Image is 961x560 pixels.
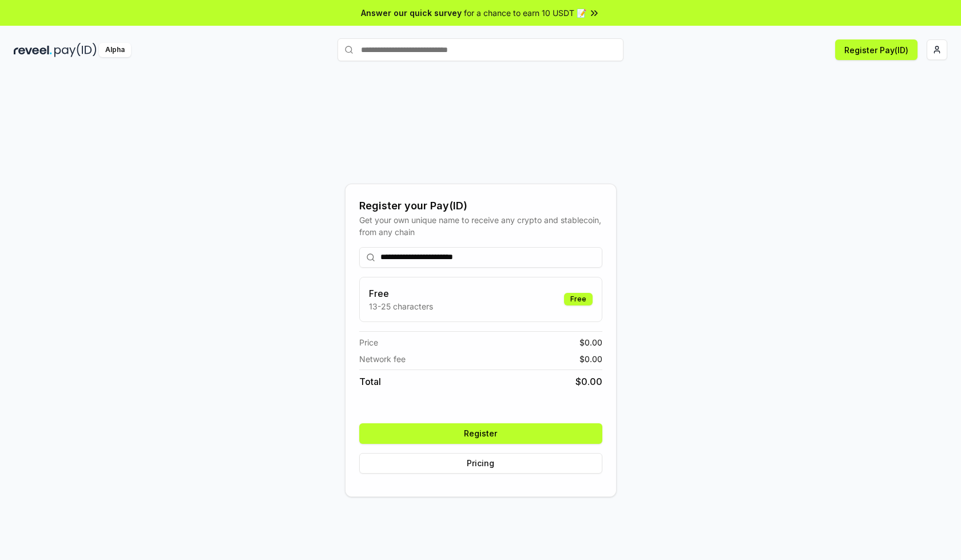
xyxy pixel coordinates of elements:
span: Answer our quick survey [361,7,462,19]
button: Register [359,423,602,444]
img: reveel_dark [14,43,52,57]
div: Register your Pay(ID) [359,198,602,214]
div: Free [564,293,593,305]
span: Network fee [359,353,406,365]
img: pay_id [54,43,97,57]
span: Total [359,375,381,388]
button: Pricing [359,453,602,474]
div: Get your own unique name to receive any crypto and stablecoin, from any chain [359,214,602,238]
p: 13-25 characters [369,300,433,312]
span: $ 0.00 [575,375,602,388]
span: for a chance to earn 10 USDT 📝 [464,7,586,19]
span: $ 0.00 [579,353,602,365]
button: Register Pay(ID) [835,39,918,60]
span: Price [359,336,378,348]
div: Alpha [99,43,131,57]
span: $ 0.00 [579,336,602,348]
h3: Free [369,287,433,300]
